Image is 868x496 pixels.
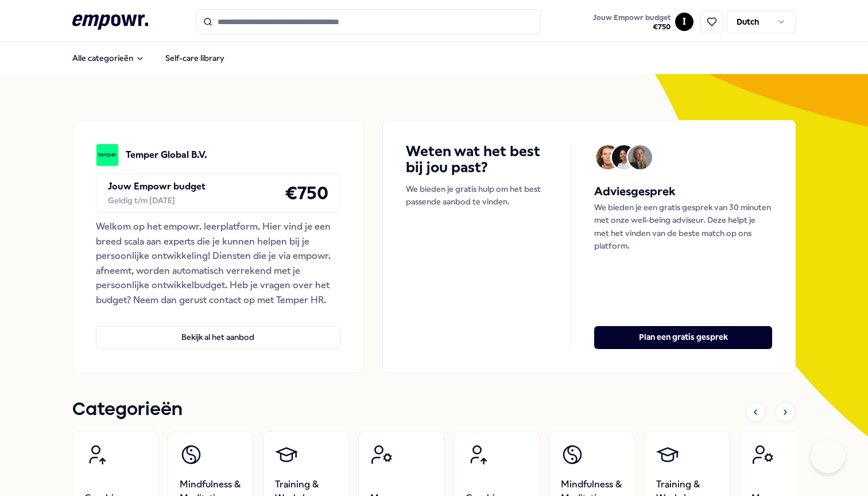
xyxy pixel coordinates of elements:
div: Welkom op het empowr. leerplatform. Hier vind je een breed scala aan experts die je kunnen helpen... [96,219,340,308]
p: Temper Global B.V. [126,148,207,162]
button: Alle categorieën [63,46,154,69]
a: Bekijk al het aanbod [96,308,340,349]
span: € 750 [593,22,671,32]
img: Avatar [612,145,636,169]
img: Temper Global B.V. [96,144,119,166]
nav: Main [63,46,234,69]
button: I [675,13,693,31]
p: We bieden je gratis hulp om het best passende aanbod te vinden. [406,183,548,208]
h4: Weten wat het best bij jou past? [406,144,548,176]
h4: € 750 [285,179,328,207]
button: Plan een gratis gesprek [594,326,772,349]
a: Jouw Empowr budget€750 [588,10,675,34]
button: Jouw Empowr budget€750 [591,11,673,34]
p: We bieden je een gratis gesprek van 30 minuten met onze well-being adviseur. Deze helpt je met he... [594,201,772,253]
a: Self-care library [156,46,234,69]
div: Geldig t/m [DATE] [108,194,206,207]
input: Search for products, categories or subcategories [196,9,541,34]
h5: Adviesgesprek [594,183,772,201]
iframe: Help Scout Beacon - Open [811,439,845,473]
img: Avatar [628,145,652,169]
h1: Categorieën [72,396,183,424]
img: Avatar [596,145,620,169]
span: Jouw Empowr budget [593,13,671,22]
p: Jouw Empowr budget [108,179,206,194]
button: Bekijk al het aanbod [96,326,340,349]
